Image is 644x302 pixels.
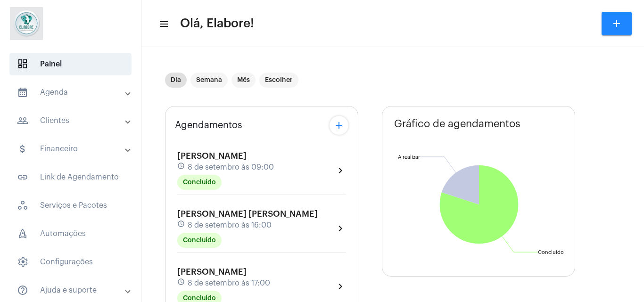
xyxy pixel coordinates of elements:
mat-icon: add [333,120,345,131]
span: sidenav icon [17,200,28,211]
img: 4c6856f8-84c7-1050-da6c-cc5081a5dbaf.jpg [8,5,45,42]
mat-chip: Semana [190,73,228,88]
mat-expansion-panel-header: sidenav iconAgenda [6,81,141,104]
mat-chip: Dia [165,73,187,88]
mat-panel-title: Clientes [17,115,126,126]
text: A realizar [398,155,420,160]
span: sidenav icon [17,228,28,239]
span: Olá, Elabore! [180,16,254,31]
mat-expansion-panel-header: sidenav iconFinanceiro [6,138,141,160]
mat-icon: sidenav icon [158,18,168,30]
mat-icon: schedule [177,278,186,288]
mat-expansion-panel-header: sidenav iconAjuda e suporte [6,279,141,302]
span: sidenav icon [17,256,28,268]
mat-icon: schedule [177,220,186,230]
mat-chip: Concluído [177,175,222,190]
mat-icon: sidenav icon [17,143,28,155]
span: Serviços e Pacotes [9,194,132,217]
span: Automações [9,222,132,245]
mat-panel-title: Ajuda e suporte [17,285,126,296]
span: [PERSON_NAME] [177,268,247,276]
mat-expansion-panel-header: sidenav iconClientes [6,109,141,132]
mat-chip: Concluído [177,233,222,248]
mat-icon: sidenav icon [17,171,28,183]
mat-icon: sidenav icon [17,285,28,296]
mat-panel-title: Financeiro [17,143,126,155]
mat-chip: Mês [231,73,256,88]
mat-icon: sidenav icon [17,115,28,126]
mat-panel-title: Agenda [17,87,126,98]
span: Configurações [9,251,132,273]
span: Agendamentos [175,120,242,131]
span: sidenav icon [17,58,28,70]
mat-icon: chevron_right [335,223,346,234]
mat-icon: chevron_right [335,165,346,176]
text: Concluído [538,250,564,255]
span: 8 de setembro às 09:00 [188,163,274,171]
mat-icon: add [611,18,622,29]
mat-icon: chevron_right [335,281,346,292]
span: [PERSON_NAME] [PERSON_NAME] [177,210,318,218]
span: Link de Agendamento [9,166,132,188]
span: 8 de setembro às 17:00 [188,279,270,287]
span: 8 de setembro às 16:00 [188,221,272,229]
mat-icon: schedule [177,162,186,172]
span: [PERSON_NAME] [177,152,247,160]
mat-icon: sidenav icon [17,87,28,98]
mat-chip: Escolher [259,73,298,88]
span: Gráfico de agendamentos [394,118,520,130]
span: Painel [9,53,132,75]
